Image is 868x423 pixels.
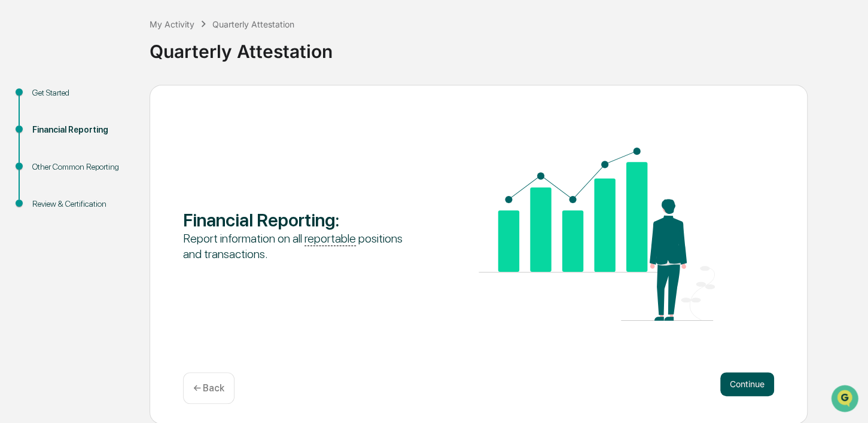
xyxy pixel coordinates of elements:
[12,174,22,184] div: 🔎
[32,198,130,210] div: Review & Certification
[7,146,82,167] a: 🖐️Preclearance
[150,31,862,62] div: Quarterly Attestation
[41,91,196,103] div: Start new chat
[84,202,145,211] a: Powered byPylon
[203,95,218,109] button: Start new chat
[32,161,130,173] div: Other Common Reporting
[99,151,148,163] span: Attestations
[183,209,419,231] div: Financial Reporting :
[193,382,224,394] p: ← Back
[150,19,194,29] div: My Activity
[830,384,862,416] iframe: Open customer support
[304,231,356,246] u: reportable
[183,231,419,262] div: Report information on all positions and transactions.
[82,146,153,167] a: 🗄️Attestations
[720,372,774,396] button: Continue
[7,168,80,190] a: 🔎Data Lookup
[24,173,75,185] span: Data Lookup
[41,103,151,113] div: We're available if you need us!
[479,148,715,321] img: Financial Reporting
[12,152,22,161] div: 🖐️
[212,19,294,29] div: Quarterly Attestation
[87,152,96,161] div: 🗄️
[24,151,77,163] span: Preclearance
[32,87,130,99] div: Get Started
[12,25,218,44] p: How can we help?
[12,91,33,113] img: 1746055101610-c473b297-6a78-478c-a979-82029cc54cd1
[32,124,130,136] div: Financial Reporting
[119,203,145,211] span: Pylon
